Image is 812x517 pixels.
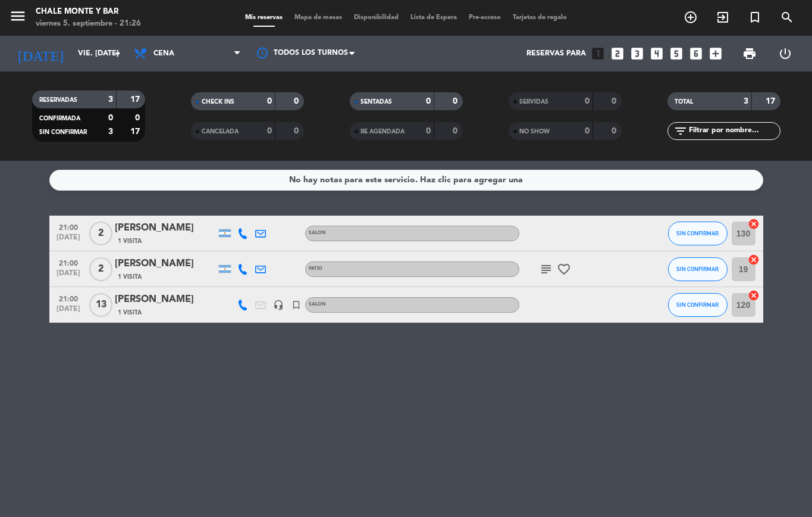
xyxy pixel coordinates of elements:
[153,49,174,58] span: Cena
[9,7,27,29] button: menu
[673,124,688,138] i: filter_list
[54,305,83,319] span: [DATE]
[267,127,272,135] strong: 0
[526,49,586,58] span: Reservas para
[348,14,405,21] span: Disponibilidad
[115,220,216,236] div: [PERSON_NAME]
[130,127,142,136] strong: 17
[519,99,548,105] span: SERVIDAS
[309,231,326,235] span: SALON
[426,127,431,135] strong: 0
[778,46,792,61] i: power_settings_new
[780,10,794,24] i: search
[426,97,431,105] strong: 0
[629,46,645,61] i: looks_3
[36,6,141,18] div: Chale Monte y Bar
[766,97,777,105] strong: 17
[267,97,272,105] strong: 0
[289,173,523,187] div: No hay notas para este servicio. Haz clic para agregar una
[9,41,72,67] i: [DATE]
[39,129,87,135] span: SIN CONFIRMAR
[453,127,460,135] strong: 0
[108,127,113,136] strong: 3
[289,14,348,21] span: Mapa de mesas
[748,254,760,266] i: cancel
[9,7,27,25] i: menu
[612,127,619,135] strong: 0
[89,222,112,245] span: 2
[111,46,125,61] i: arrow_drop_down
[202,99,234,105] span: CHECK INS
[688,46,704,61] i: looks_6
[748,218,760,230] i: cancel
[360,99,392,105] span: SENTADAS
[453,97,460,105] strong: 0
[360,129,405,135] span: RE AGENDADA
[130,95,142,104] strong: 17
[519,129,550,135] span: NO SHOW
[684,10,698,24] i: add_circle_outline
[668,222,728,245] button: SIN CONFIRMAR
[669,46,684,61] i: looks_5
[108,95,113,104] strong: 3
[590,46,606,61] i: looks_one
[239,14,289,21] span: Mis reservas
[557,262,571,276] i: favorite_border
[767,36,803,71] div: LOG OUT
[668,257,728,281] button: SIN CONFIRMAR
[118,272,142,282] span: 1 Visita
[118,308,142,317] span: 1 Visita
[135,114,142,122] strong: 0
[612,97,619,105] strong: 0
[405,14,463,21] span: Lista de Espera
[115,292,216,307] div: [PERSON_NAME]
[39,97,77,103] span: RESERVADAS
[676,230,719,236] span: SIN CONFIRMAR
[585,97,590,105] strong: 0
[610,46,625,61] i: looks_two
[54,233,83,247] span: [DATE]
[744,97,748,105] strong: 3
[54,291,83,305] span: 21:00
[39,116,80,122] span: CONFIRMADA
[36,18,141,30] div: viernes 5. septiembre - 21:26
[676,266,719,272] span: SIN CONFIRMAR
[202,129,239,135] span: CANCELADA
[54,269,83,283] span: [DATE]
[463,14,507,21] span: Pre-acceso
[716,10,730,24] i: exit_to_app
[676,301,719,308] span: SIN CONFIRMAR
[54,256,83,269] span: 21:00
[675,99,693,105] span: TOTAL
[649,46,664,61] i: looks_4
[748,10,762,24] i: turned_in_not
[742,46,757,61] span: print
[108,114,113,122] strong: 0
[585,127,590,135] strong: 0
[309,266,322,271] span: PATIO
[273,300,284,310] i: headset_mic
[115,256,216,272] div: [PERSON_NAME]
[294,97,301,105] strong: 0
[688,124,780,138] input: Filtrar por nombre...
[539,262,553,276] i: subject
[291,300,302,310] i: turned_in_not
[708,46,723,61] i: add_box
[54,220,83,233] span: 21:00
[89,293,112,317] span: 13
[89,257,112,281] span: 2
[118,236,142,246] span: 1 Visita
[507,14,573,21] span: Tarjetas de regalo
[309,302,326,307] span: SALON
[748,289,760,301] i: cancel
[294,127,301,135] strong: 0
[668,293,728,317] button: SIN CONFIRMAR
